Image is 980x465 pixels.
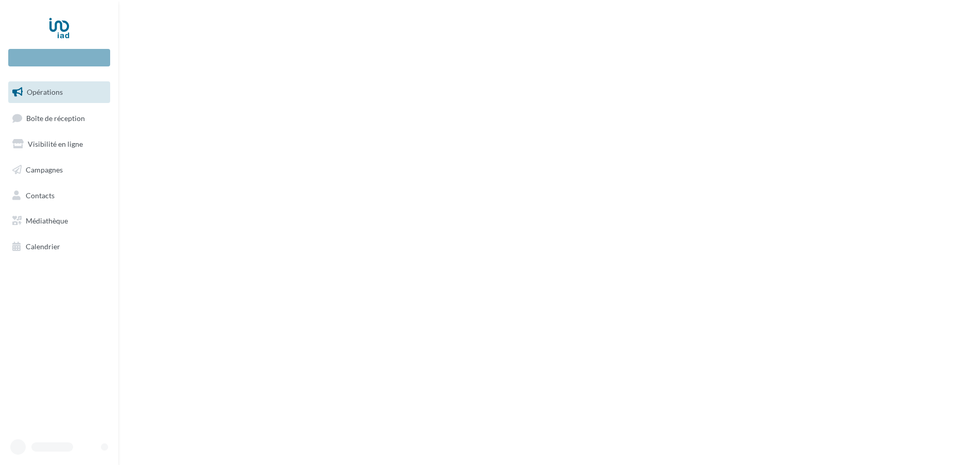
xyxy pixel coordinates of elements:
[6,236,112,257] a: Calendrier
[8,49,110,66] div: Nouvelle campagne
[26,113,85,122] span: Boîte de réception
[6,107,112,129] a: Boîte de réception
[6,185,112,206] a: Contacts
[6,210,112,232] a: Médiathèque
[6,133,112,155] a: Visibilité en ligne
[6,159,112,181] a: Campagnes
[27,88,63,96] span: Opérations
[26,191,55,199] span: Contacts
[28,140,83,148] span: Visibilité en ligne
[26,242,60,251] span: Calendrier
[26,216,68,225] span: Médiathèque
[26,165,63,174] span: Campagnes
[6,81,112,103] a: Opérations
